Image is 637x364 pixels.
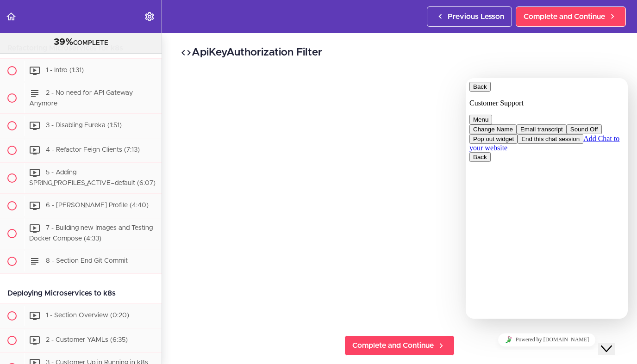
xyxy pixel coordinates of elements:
span: 8 - Section End Git Commit [46,258,128,264]
iframe: chat widget [598,327,628,355]
span: Previous Lesson [448,11,504,22]
a: Complete and Continue [516,6,626,27]
div: COMPLETE [12,37,150,49]
iframe: chat widget [466,329,628,350]
svg: Back to course curriculum [6,11,17,22]
span: Complete and Continue [352,340,434,351]
svg: Settings Menu [144,11,155,22]
span: 6 - [PERSON_NAME] Profile (4:40) [46,202,149,209]
span: 1 - Intro (1:31) [46,67,84,74]
span: 1 - Section Overview (0:20) [46,312,129,319]
span: 39% [54,37,73,47]
span: Complete and Continue [524,11,605,22]
h2: ApiKeyAuthorization Filter [181,45,618,61]
a: Previous Lesson [427,6,512,27]
span: 3 - Disabling Eureka (1:51) [46,123,122,129]
span: 7 - Building new Images and Testing Docker Compose (4:33) [29,225,153,242]
span: 2 - No need for API Gateway Anymore [29,90,133,107]
a: Complete and Continue [344,335,455,356]
iframe: chat widget [466,78,628,319]
span: 4 - Refactor Feign Clients (7:13) [46,147,140,154]
span: 2 - Customer YAMLs (6:35) [46,337,128,343]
